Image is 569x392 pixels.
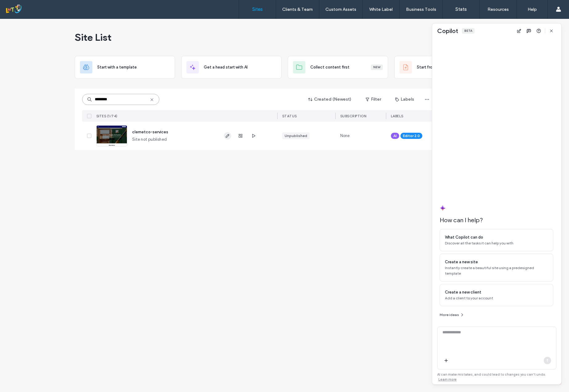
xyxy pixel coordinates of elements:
[437,27,458,35] span: Copilot
[75,56,175,79] div: Start with a template
[132,130,168,134] a: clemetco-services
[371,65,383,70] div: New
[445,234,483,240] span: What Copilot can do
[303,94,357,104] button: Created (Newest)
[406,7,436,12] label: Business Tools
[440,311,465,319] button: More ideas
[438,377,457,382] a: Learn more
[282,7,313,12] label: Clients & Team
[204,64,248,70] span: Get a head start with AI
[528,7,537,12] label: Help
[445,240,548,246] span: Discover all the tasks it can help you with
[445,265,548,276] span: Instantly create a beautiful site using a predesigned template
[14,4,27,10] span: Help
[97,64,137,70] span: Start with a template
[440,284,553,306] div: Create a new clientAdd a client to your account
[440,254,553,281] div: Create a new siteInstantly create a beautiful site using a predesigned template
[282,114,297,118] span: STATUS
[417,64,443,70] span: Start from file
[288,56,388,79] div: Collect content firstNew
[487,7,509,12] label: Resources
[340,133,350,139] span: None
[369,7,393,12] label: White Label
[285,133,307,139] div: Unpublished
[325,7,356,12] label: Custom Assets
[252,6,263,12] label: Sites
[132,136,167,143] span: Site not published
[359,94,387,104] button: Filter
[462,28,475,34] div: Beta
[440,216,553,224] span: How can I help?
[390,94,420,104] button: Labels
[394,56,495,79] div: Start from fileBeta
[340,114,366,118] span: SUBSCRIPTION
[445,259,478,265] span: Create a new site
[393,133,397,139] span: AI
[403,133,420,139] span: Editor 2.0
[455,6,467,12] label: Stats
[181,56,282,79] div: Get a head start with AI
[445,295,548,301] span: Add a client to your account
[445,289,481,295] span: Create a new client
[437,372,546,382] span: AI can make mistakes, and could lead to changes you can’t undo.
[391,114,404,118] span: LABELS
[440,229,553,251] div: What Copilot can doDiscover all the tasks it can help you with
[310,64,349,70] span: Collect content first
[75,31,111,44] span: Site List
[96,114,118,118] span: SITES (1/74)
